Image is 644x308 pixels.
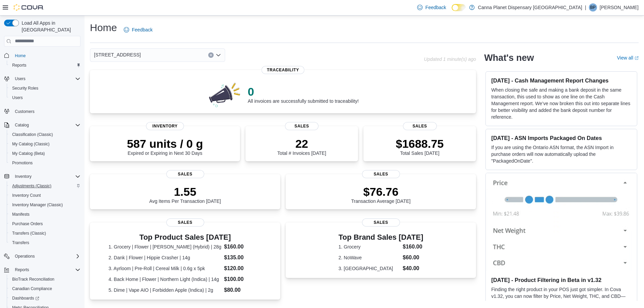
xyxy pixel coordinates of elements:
a: Customers [12,108,37,116]
span: [STREET_ADDRESS] [94,51,141,59]
span: Users [12,75,80,83]
a: Transfers (Classic) [9,229,49,237]
span: Transfers [9,239,80,247]
a: Canadian Compliance [9,285,55,293]
span: Home [15,53,26,58]
div: Total # Invoices [DATE] [277,137,326,156]
span: Manifests [12,212,29,217]
span: My Catalog (Classic) [12,141,50,147]
h1: Home [90,21,117,34]
span: Manifests [9,210,80,218]
a: Inventory Manager (Classic) [9,201,66,209]
h3: [DATE] - Product Filtering in Beta in v1.32 [491,277,631,283]
button: BioTrack Reconciliation [7,275,83,284]
span: Customers [12,107,80,116]
span: BioTrack Reconciliation [9,275,80,283]
button: My Catalog (Beta) [7,149,83,158]
dd: $135.00 [224,254,262,262]
div: All invoices are successfully submitted to traceability! [248,85,359,104]
a: Reports [9,61,29,69]
span: Sales [403,122,437,130]
a: Purchase Orders [9,220,46,228]
span: Dashboards [9,294,80,302]
a: Transfers [9,239,32,247]
span: Purchase Orders [9,220,80,228]
a: Classification (Classic) [9,131,56,139]
div: Total Sales [DATE] [396,137,444,156]
a: Inventory Count [9,191,44,199]
img: Cova [14,4,44,11]
button: Clear input [208,52,214,58]
dt: 3. [GEOGRAPHIC_DATA] [338,265,400,272]
span: Sales [362,218,400,227]
span: Transfers [12,240,29,245]
button: Inventory [12,172,34,181]
div: Transaction Average [DATE] [351,185,411,204]
span: Sales [166,170,204,178]
span: Sales [166,218,204,227]
span: Dashboards [12,295,39,301]
span: Users [15,76,25,81]
a: Dashboards [9,294,42,302]
a: Adjustments (Classic) [9,182,54,190]
span: Inventory [146,122,184,130]
span: Users [9,94,80,102]
span: Classification (Classic) [12,132,53,137]
span: Inventory Count [9,191,80,199]
button: Inventory [1,172,83,181]
a: Promotions [9,159,35,167]
p: When closing the safe and making a bank deposit in the same transaction, this used to show as one... [491,87,631,120]
p: 1.55 [149,185,221,198]
button: My Catalog (Classic) [7,139,83,149]
span: Feedback [132,26,152,33]
span: BioTrack Reconciliation [12,277,54,282]
span: Inventory Manager (Classic) [9,201,80,209]
a: My Catalog (Classic) [9,140,52,148]
svg: External link [635,56,639,60]
span: Sales [285,122,319,130]
dd: $120.00 [224,264,262,273]
p: Updated 1 minute(s) ago [424,56,476,62]
dd: $40.00 [403,264,423,273]
h3: Top Brand Sales [DATE] [338,233,423,241]
img: 0 [207,81,242,108]
span: Canadian Compliance [9,285,80,293]
span: Customers [15,109,34,114]
dt: 5. Dime | Vape AIO | Forbidden Apple (Indica) | 2g [109,287,221,293]
span: Operations [15,254,35,259]
button: Customers [1,106,83,116]
button: Classification (Classic) [7,130,83,139]
span: Sales [362,170,400,178]
button: Reports [7,61,83,70]
dd: $160.00 [403,243,423,251]
span: Inventory [15,174,31,179]
a: Manifests [9,210,32,218]
button: Adjustments (Classic) [7,181,83,191]
h3: [DATE] - ASN Imports Packaged On Dates [491,135,631,141]
button: Home [1,51,83,61]
button: Transfers (Classic) [7,229,83,238]
button: Catalog [1,120,83,130]
span: BP [590,3,596,11]
dt: 4. Back Home | Flower | Northern Light (Indica) | 14g [109,276,221,283]
a: Users [9,94,25,102]
span: Adjustments (Classic) [12,183,51,189]
dd: $160.00 [224,243,262,251]
span: Reports [15,267,29,273]
h3: [DATE] - Cash Management Report Changes [491,77,631,84]
div: Binal Patel [589,3,597,11]
button: Promotions [7,158,83,168]
span: Reports [12,266,80,274]
a: Security Roles [9,84,41,92]
dt: 2. NoWave [338,254,400,261]
button: Canadian Compliance [7,284,83,293]
p: 0 [248,85,359,98]
button: Purchase Orders [7,219,83,229]
span: Inventory Count [12,193,41,198]
dd: $100.00 [224,275,262,283]
button: Inventory Count [7,191,83,200]
span: Transfers (Classic) [12,231,46,236]
p: $1688.75 [396,137,444,150]
a: BioTrack Reconciliation [9,275,57,283]
span: Catalog [12,121,80,129]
